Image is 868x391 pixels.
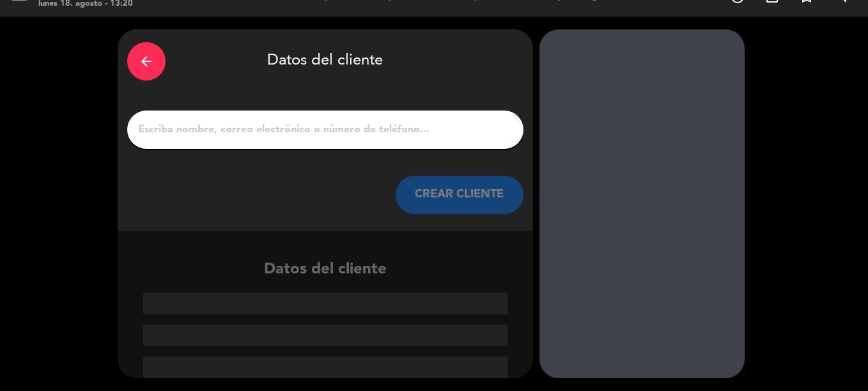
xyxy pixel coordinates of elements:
[127,39,523,84] div: Datos del cliente
[139,54,154,69] i: arrow_back
[396,176,523,214] button: CREAR CLIENTE
[137,121,514,139] input: Escriba nombre, correo electrónico o número de teléfono...
[118,257,533,378] div: Datos del cliente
